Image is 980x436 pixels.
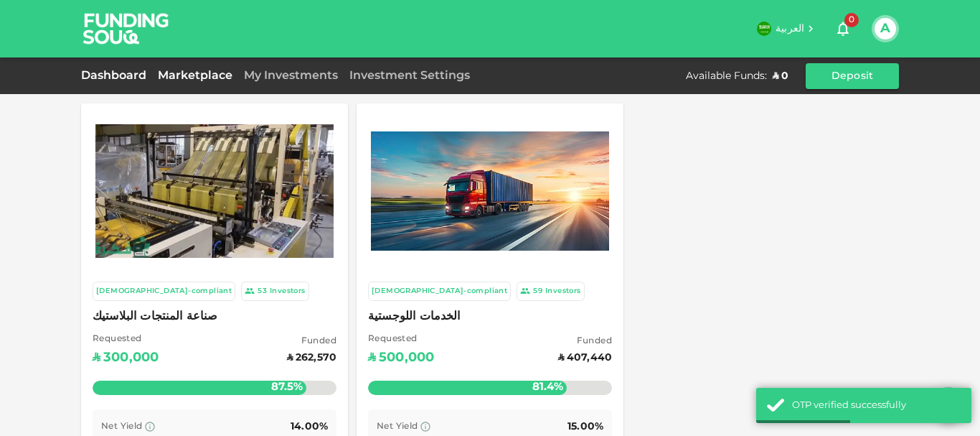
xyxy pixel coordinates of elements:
span: العربية [776,24,804,34]
a: Dashboard [81,70,152,81]
span: Funded [558,335,612,349]
span: Net Yield [101,422,143,431]
span: Funded [287,335,336,349]
div: Investors [270,285,306,297]
a: Investment Settings [344,70,476,81]
span: Net Yield [377,422,418,431]
div: OTP verified successfully [792,399,961,413]
span: Requested [93,333,159,347]
span: صناعة المنتجات البلاستيك [93,307,336,327]
span: 15.00% [567,422,603,432]
a: Marketplace [152,70,238,81]
a: My Investments [238,70,344,81]
div: Available Funds : [686,69,767,83]
img: flag-sa.b9a346574cdc8950dd34b50780441f57.svg [757,22,771,36]
div: 53 [258,285,267,297]
span: الخدمات اللوجستية [368,307,612,327]
div: [DEMOGRAPHIC_DATA]-compliant [96,285,232,297]
button: Deposit [806,63,899,89]
div: [DEMOGRAPHIC_DATA]-compliant [372,285,507,297]
button: A [875,18,896,40]
div: Investors [545,285,581,297]
span: 14.00% [291,422,328,432]
span: Requested [368,333,434,347]
img: Marketplace Logo [95,124,334,258]
span: 0 [844,13,859,27]
img: Marketplace Logo [371,131,609,251]
div: 59 [533,285,542,297]
div: ʢ 0 [773,69,788,83]
button: 0 [829,14,857,43]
